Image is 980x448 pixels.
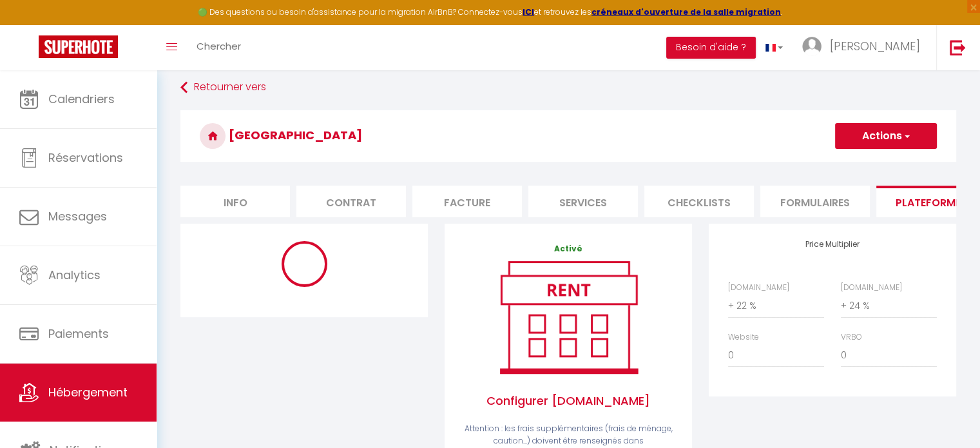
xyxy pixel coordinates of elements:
[10,5,49,44] button: Ouvrir le widget de chat LiveChat
[666,37,756,59] button: Besoin d'aide ?
[793,25,936,70] a: ... [PERSON_NAME]
[528,186,638,217] li: Services
[760,186,870,217] li: Formulaires
[48,267,101,283] span: Analytics
[187,25,251,70] a: Chercher
[841,282,902,294] label: [DOMAIN_NAME]
[802,37,821,56] img: ...
[728,282,789,294] label: [DOMAIN_NAME]
[728,331,759,344] label: Website
[48,326,109,342] span: Paiements
[48,384,128,400] span: Hébergement
[728,240,937,249] h4: Price Multiplier
[644,186,754,217] li: Checklists
[39,35,118,58] img: Super Booking
[464,379,673,423] span: Configurer [DOMAIN_NAME]
[464,243,673,255] p: Activé
[180,110,956,162] h3: [GEOGRAPHIC_DATA]
[486,255,651,379] img: rent.png
[841,331,862,344] label: VRBO
[591,6,781,17] a: créneaux d'ouverture de la salle migration
[180,186,290,217] li: Info
[950,39,966,55] img: logout
[412,186,522,217] li: Facture
[830,38,920,54] span: [PERSON_NAME]
[835,123,937,149] button: Actions
[296,186,406,217] li: Contrat
[197,39,241,53] span: Chercher
[48,208,107,224] span: Messages
[523,6,534,17] a: ICI
[180,76,956,99] a: Retourner vers
[48,91,115,107] span: Calendriers
[48,150,123,166] span: Réservations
